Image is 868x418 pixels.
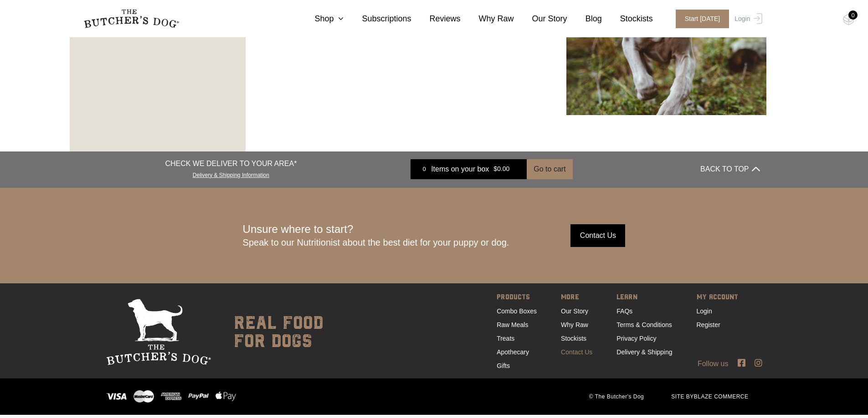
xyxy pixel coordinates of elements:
[602,13,653,25] a: Stockists
[616,321,672,328] a: Terms & Conditions
[497,307,537,315] a: Combo Boxes
[296,13,344,25] a: Shop
[561,321,588,328] a: Why Raw
[667,10,733,28] a: Start [DATE]
[411,159,527,179] a: 0 Items on your box $0.00
[497,348,529,356] a: Apothecary
[570,224,625,247] input: Contact Us
[697,292,738,304] span: MY ACCOUNT
[697,307,712,315] a: Login
[848,10,858,20] div: 0
[344,13,411,25] a: Subscriptions
[561,335,586,342] a: Stockists
[514,13,567,25] a: Our Story
[567,13,602,25] a: Blog
[843,14,854,25] img: TBD_Cart-Empty.png
[411,13,461,25] a: Reviews
[165,158,297,169] p: CHECK WE DELIVER TO YOUR AREA*
[243,223,509,248] div: Unsure where to start?
[616,335,656,342] a: Privacy Policy
[657,393,762,401] span: SITE BY
[561,307,588,315] a: Our Story
[616,307,632,315] a: FAQs
[431,164,489,175] span: Items on your box
[561,292,592,304] span: MORE
[575,393,657,401] span: © The Butcher's Dog
[697,321,720,328] a: Register
[497,362,510,369] a: Gifts
[616,348,672,356] a: Delivery & Shipping
[694,393,749,400] a: BLAZE COMMERCE
[493,165,497,172] span: $
[461,13,514,25] a: Why Raw
[417,165,431,174] div: 0
[193,170,269,178] a: Delivery & Shipping Information
[243,237,509,247] span: Speak to our Nutritionist about the best diet for your puppy or dog.
[527,159,572,179] button: Go to cart
[497,292,537,304] span: PRODUCTS
[561,348,592,356] a: Contact Us
[225,299,324,365] div: real food for dogs
[676,10,729,28] span: Start [DATE]
[732,10,762,28] a: Login
[497,321,528,328] a: Raw Meals
[70,358,799,369] div: Follow us
[497,335,514,342] a: Treats
[700,158,760,180] button: BACK TO TOP
[616,292,672,304] span: LEARN
[493,165,509,172] bdi: 0.00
